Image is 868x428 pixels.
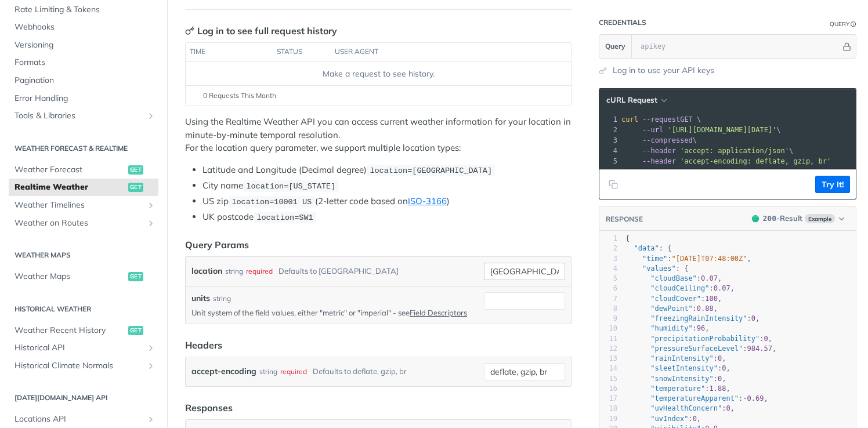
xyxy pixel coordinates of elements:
h2: Weather Forecast & realtime [9,143,158,154]
div: 4 [599,146,619,156]
h2: [DATE][DOMAIN_NAME] API [9,393,158,403]
span: 1.88 [710,385,726,393]
span: 'accept-encoding: deflate, gzip, br' [680,157,831,165]
a: Realtime Weatherget [9,179,158,196]
span: "sleetIntensity" [650,364,718,372]
button: Show subpages for Weather on Routes [146,219,155,228]
div: QueryInformation [830,20,856,28]
div: 18 [599,404,617,414]
div: Responses [185,401,233,415]
span: Weather Recent History [15,325,125,336]
span: 0 [718,375,722,383]
a: Error Handling [9,90,158,107]
div: 2 [599,244,617,253]
span: "values" [642,264,676,273]
button: Show subpages for Tools & Libraries [146,111,155,121]
span: : , [625,324,710,332]
input: apikey [635,35,841,58]
span: \ [621,126,781,134]
div: 7 [599,294,617,304]
span: 0.69 [747,394,764,402]
span: : { [625,264,688,273]
h2: Weather Maps [9,250,158,260]
span: 0 [693,415,697,423]
a: Weather TimelinesShow subpages for Weather Timelines [9,197,158,214]
svg: Key [185,26,194,35]
button: cURL Request [602,95,670,106]
label: location [191,263,222,280]
div: 4 [599,264,617,274]
span: : , [625,375,726,383]
a: Tools & LibrariesShow subpages for Tools & Libraries [9,107,158,125]
div: 15 [599,374,617,384]
li: UK postcode [202,211,572,224]
a: Log in to use your API keys [613,64,714,77]
span: --request [642,115,680,124]
span: : , [625,295,722,303]
span: : , [625,344,776,353]
span: location=10001 US [232,198,312,206]
p: Unit system of the field values, either "metric" or "imperial" - see [191,307,479,318]
span: cURL Request [606,95,657,105]
a: ISO-3166 [408,195,447,206]
span: "data" [634,244,659,252]
span: Weather on Routes [15,217,143,229]
div: 10 [599,324,617,333]
div: string [259,363,277,380]
button: Try It! [815,176,850,193]
span: "time" [642,255,667,263]
span: --compressed [642,136,693,144]
span: 0.07 [701,274,718,282]
span: Webhooks [15,21,155,33]
span: get [128,165,143,175]
span: 100 [705,295,718,303]
span: location=[GEOGRAPHIC_DATA] [370,166,492,175]
span: : , [625,394,768,402]
span: : , [625,404,735,412]
a: Weather on RoutesShow subpages for Weather on Routes [9,215,158,232]
div: string [225,263,243,280]
span: Tools & Libraries [15,110,143,122]
span: curl [621,115,638,124]
span: 0 [726,404,730,412]
span: "uvIndex" [650,415,688,423]
a: Locations APIShow subpages for Locations API [9,411,158,428]
div: required [280,363,307,380]
span: --header [642,147,676,155]
div: 1 [599,234,617,244]
th: user agent [331,43,548,61]
div: 5 [599,274,617,284]
span: 200 [752,215,759,222]
span: Versioning [15,39,155,51]
span: - [743,394,747,402]
a: Pagination [9,72,158,89]
span: 0 [722,364,726,372]
span: : , [625,364,730,372]
span: Locations API [15,414,143,425]
span: Error Handling [15,93,155,104]
li: Latitude and Longitude (Decimal degree) [202,164,572,177]
div: 8 [599,304,617,314]
span: Realtime Weather [15,182,125,193]
span: \ [621,147,793,155]
li: US zip (2-letter code based on ) [202,195,572,208]
a: Weather Mapsget [9,268,158,285]
span: "dewPoint" [650,304,692,313]
button: Copy to clipboard [605,176,621,193]
div: 9 [599,314,617,324]
div: Credentials [599,18,646,27]
span: 96 [697,324,705,332]
span: : , [625,354,726,362]
span: "cloudBase" [650,274,696,282]
span: "precipitationProbability" [650,335,759,343]
a: Historical APIShow subpages for Historical API [9,339,158,357]
span: --header [642,157,676,165]
a: Versioning [9,37,158,54]
div: Defaults to [GEOGRAPHIC_DATA] [279,263,399,280]
div: 14 [599,364,617,373]
span: Weather Forecast [15,164,125,176]
div: 5 [599,156,619,166]
span: "temperatureApparent" [650,394,739,402]
span: Weather Timelines [15,200,143,211]
span: : , [625,284,735,292]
